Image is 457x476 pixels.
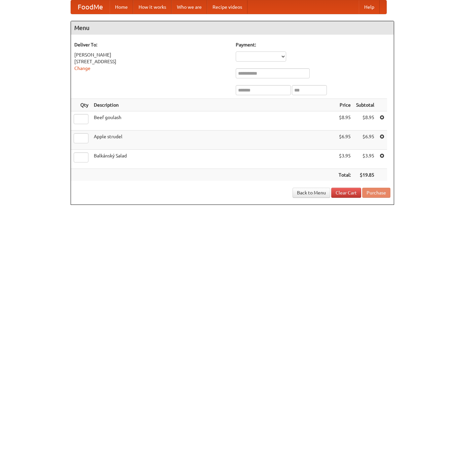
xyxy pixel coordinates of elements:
[336,111,353,131] td: $8.95
[91,99,336,111] th: Description
[359,0,380,14] a: Help
[133,0,172,14] a: How it works
[74,51,229,58] div: [PERSON_NAME]
[336,169,353,181] th: Total:
[353,111,377,131] td: $8.95
[74,66,90,71] a: Change
[71,21,394,35] h4: Menu
[71,99,91,111] th: Qty
[353,99,377,111] th: Subtotal
[110,0,133,14] a: Home
[91,111,336,131] td: Beef goulash
[172,0,207,14] a: Who we are
[336,150,353,169] td: $3.95
[293,188,330,198] a: Back to Menu
[336,99,353,111] th: Price
[91,131,336,150] td: Apple strudel
[353,131,377,150] td: $6.95
[236,41,390,48] h5: Payment:
[362,188,390,198] button: Purchase
[74,41,229,48] h5: Deliver To:
[91,150,336,169] td: Balkánský Salad
[353,150,377,169] td: $3.95
[331,188,361,198] a: Clear Cart
[353,169,377,181] th: $19.85
[71,0,110,14] a: FoodMe
[207,0,247,14] a: Recipe videos
[74,58,229,65] div: [STREET_ADDRESS]
[336,131,353,150] td: $6.95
